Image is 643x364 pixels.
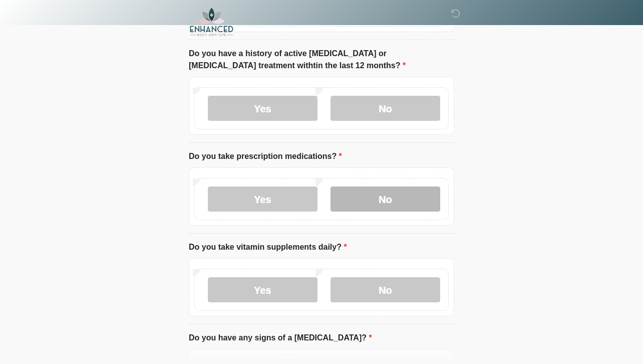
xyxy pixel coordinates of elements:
[189,241,347,253] label: Do you take vitamin supplements daily?
[331,187,440,212] label: No
[208,96,317,121] label: Yes
[189,150,342,162] label: Do you take prescription medications?
[189,332,372,344] label: Do you have any signs of a [MEDICAL_DATA]?
[179,8,244,36] img: Enhanced Body Institute Logo
[208,187,317,212] label: Yes
[331,277,440,302] label: No
[189,48,454,72] label: Do you have a history of active [MEDICAL_DATA] or [MEDICAL_DATA] treatment withtin the last 12 mo...
[331,96,440,121] label: No
[208,277,317,302] label: Yes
